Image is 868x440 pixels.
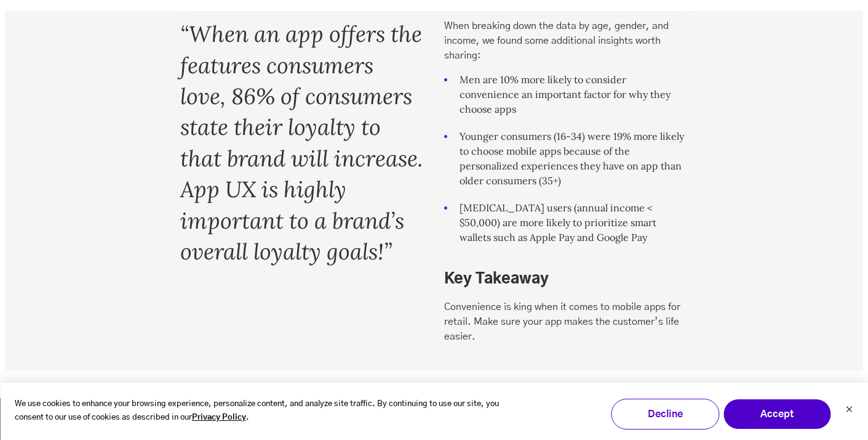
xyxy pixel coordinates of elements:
[444,72,688,129] li: Men are 10% more likely to consider convenience an important factor for why they choose apps
[723,399,831,430] button: Accept
[444,299,688,344] p: Convenience is king when it comes to mobile apps for retail. Make sure your app makes the custome...
[444,200,688,257] li: [MEDICAL_DATA] users (annual income < $50,000) are more likely to prioritize smart wallets such a...
[845,404,853,417] button: Dismiss cookie banner
[611,399,719,430] button: Decline
[444,129,688,200] li: Younger consumers (16-34) were 19% more likely to choose mobile apps because of the personalized ...
[15,397,506,426] p: We use cookies to enhance your browsing experience, personalize content, and analyze site traffic...
[444,269,688,290] h3: Key Takeaway
[192,411,246,425] a: Privacy Policy
[180,18,424,267] blockquote: “When an app offers the features consumers love, 86% of consumers state their loyalty to that bra...
[444,18,688,63] p: When breaking down the data by age, gender, and income, we found some additional insights worth s...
